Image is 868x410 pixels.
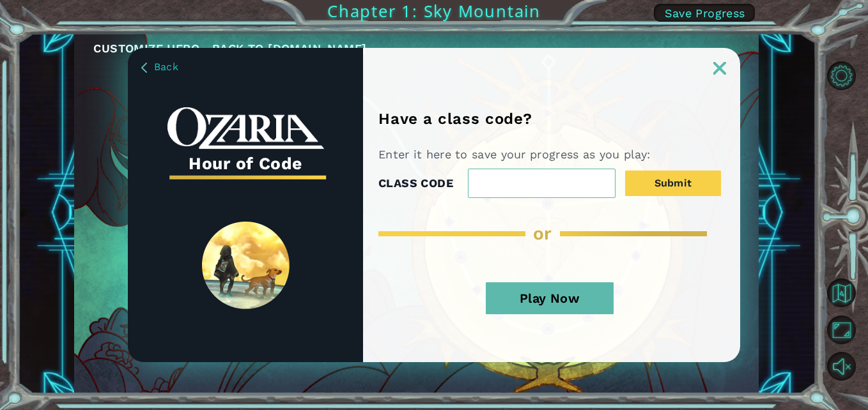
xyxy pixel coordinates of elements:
[202,222,290,309] img: SpiritLandReveal.png
[533,223,552,244] span: or
[167,149,324,178] h3: Hour of Code
[713,62,726,75] img: ExitButton_Dusk.png
[378,110,536,128] h1: Have a class code?
[625,171,721,196] button: Submit
[167,107,324,149] img: whiteOzariaWordmark.png
[378,147,655,162] p: Enter it here to save your progress as you play:
[378,174,453,193] label: CLASS CODE
[486,282,614,314] button: Play Now
[154,61,178,73] span: Back
[141,63,147,73] img: BackArrow_Dusk.png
